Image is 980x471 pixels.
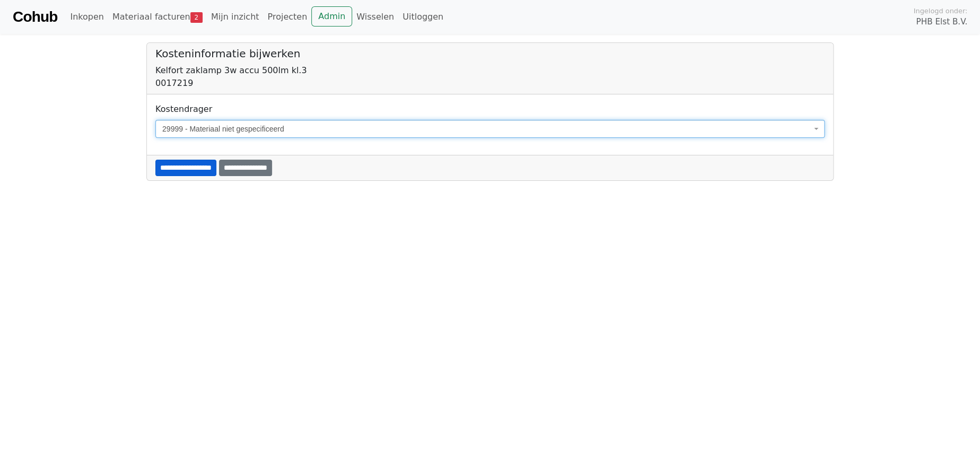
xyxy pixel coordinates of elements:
span: Ingelogd onder: [913,6,967,16]
a: Wisselen [352,6,398,28]
a: Uitloggen [398,6,448,28]
div: 0017219 [155,77,825,90]
label: Kostendrager [155,103,212,116]
span: 29999 - Materiaal niet gespecificeerd [162,124,811,134]
a: Mijn inzicht [207,6,264,28]
h5: Kosteninformatie bijwerken [155,47,825,60]
span: 29999 - Materiaal niet gespecificeerd [155,120,825,138]
span: 2 [190,12,203,23]
a: Projecten [263,6,311,28]
span: PHB Elst B.V. [916,16,967,28]
a: Materiaal facturen2 [108,6,207,28]
a: Admin [311,6,352,27]
a: Cohub [13,4,57,30]
div: Kelfort zaklamp 3w accu 500lm kl.3 [155,64,825,77]
a: Inkopen [66,6,108,28]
